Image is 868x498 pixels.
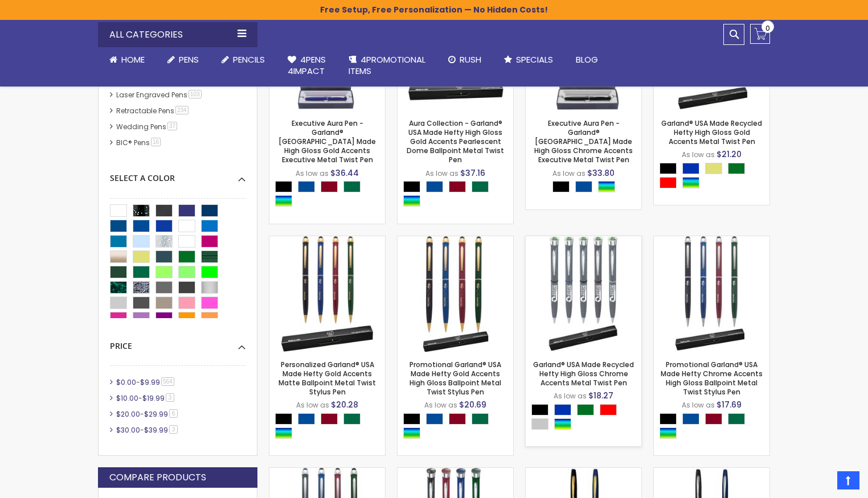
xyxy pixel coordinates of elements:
[109,471,206,484] strong: Compare Products
[156,47,210,72] a: Pens
[661,118,762,146] a: Garland® USA Made Recycled Hefty High Gloss Gold Accents Metal Twist Pen
[275,181,385,209] div: Select A Color
[437,47,493,72] a: Rush
[598,181,615,192] div: Assorted
[275,413,385,442] div: Select A Color
[276,47,337,84] a: 4Pens4impact
[403,181,420,192] div: Black
[460,53,481,65] span: Rush
[426,181,443,192] div: Dark Blue
[460,167,485,179] span: $37.16
[321,181,338,192] div: Burgundy
[660,427,677,439] div: Assorted
[233,53,265,65] span: Pencils
[552,168,586,178] span: As low as
[296,168,329,178] span: As low as
[121,53,145,65] span: Home
[403,195,420,207] div: Assorted
[526,236,641,245] a: Garland® USA Made Recycled Hefty High Gloss Chrome Accents Metal Twist Pen
[654,236,769,245] a: Promotional Garland® USA Made Hefty Chrome Accents High Gloss Ballpoint Metal Twist Stylus Pen
[269,236,385,245] a: Personalized Garland® USA Made Hefty Gold Accents Matte Ballpoint Metal Twist Stylus Pen
[449,413,466,425] div: Burgundy
[682,150,715,159] span: As low as
[682,413,699,425] div: Dark Blue
[116,425,140,435] span: $30.00
[110,164,245,184] div: Select A Color
[552,181,621,195] div: Select A Color
[705,413,722,425] div: Burgundy
[765,23,770,34] span: 0
[728,413,745,425] div: Dark Green
[288,53,326,77] span: 4Pens 4impact
[269,467,385,477] a: Personalized Garland® USA Made Hefty Chrome Accents Matte Ballpoint Metal Twist Stylus Pen
[449,181,466,192] div: Burgundy
[750,24,770,44] a: 0
[531,418,548,430] div: Silver
[175,106,189,114] span: 234
[554,404,571,415] div: Blue
[275,427,292,439] div: Assorted
[403,413,513,442] div: Select A Color
[167,122,177,130] span: 37
[682,177,699,188] div: Assorted
[587,167,615,179] span: $33.80
[660,163,677,174] div: Black
[169,425,178,434] span: 3
[424,400,457,410] span: As low as
[113,409,182,419] a: $20.00-$29.996
[279,360,376,397] a: Personalized Garland® USA Made Hefty Gold Accents Matte Ballpoint Metal Twist Stylus Pen
[166,393,174,402] span: 3
[169,409,178,418] span: 6
[654,467,769,477] a: Hamilton Collection - Custom Garland® USA Made Hefty Chrome Accents Matte Ballpoint Metal Twist Pen
[531,404,641,433] div: Select A Color
[472,413,489,425] div: Dark Green
[116,393,138,403] span: $10.00
[337,47,437,84] a: 4PROMOTIONALITEMS
[275,413,292,425] div: Black
[660,413,769,442] div: Select A Color
[113,106,193,116] a: Retractable Pens234
[161,377,174,386] span: 564
[144,409,168,419] span: $29.99
[576,53,598,65] span: Blog
[403,181,513,209] div: Select A Color
[275,181,292,192] div: Black
[279,118,376,165] a: Executive Aura Pen - Garland® [GEOGRAPHIC_DATA] Made High Gloss Gold Accents Executive Metal Twis...
[426,413,443,425] div: Dark Blue
[716,399,742,410] span: $17.69
[403,413,420,425] div: Black
[398,467,513,477] a: Aura Collection - Garland® USA Made Hefty High Gloss Chrome Accents Pearlescent Dome Ballpoint Me...
[113,122,181,131] a: Wedding Pens37
[189,90,202,98] span: 103
[349,53,425,77] span: 4PROMOTIONAL ITEMS
[533,360,634,388] a: Garland® USA Made Recycled Hefty High Gloss Chrome Accents Metal Twist Pen
[577,404,594,415] div: Green
[564,47,609,72] a: Blog
[682,163,699,174] div: Blue
[113,377,178,387] a: $0.00-$9.99564
[179,53,199,65] span: Pens
[110,332,245,352] div: Price
[705,163,722,174] div: Gold
[321,413,338,425] div: Burgundy
[151,138,161,146] span: 16
[144,425,168,435] span: $39.99
[98,47,156,72] a: Home
[493,47,564,72] a: Specials
[116,377,136,387] span: $0.00
[113,138,165,147] a: BIC® Pens16
[140,377,160,387] span: $9.99
[472,181,489,192] div: Dark Green
[407,118,504,165] a: Aura Collection - Garland® USA Made Hefty High Gloss Gold Accents Pearlescent Dome Ballpoint Meta...
[403,427,420,439] div: Assorted
[552,181,570,192] div: Black
[142,393,165,403] span: $19.99
[116,409,140,419] span: $20.00
[728,163,745,174] div: Green
[275,195,292,207] div: Assorted
[331,399,358,410] span: $20.28
[210,47,276,72] a: Pencils
[575,181,592,192] div: Dark Blue
[298,413,315,425] div: Dark Blue
[343,181,361,192] div: Dark Green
